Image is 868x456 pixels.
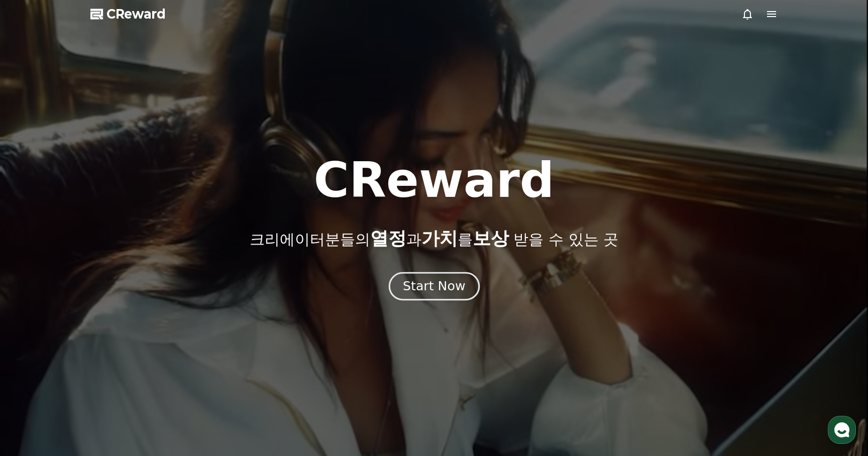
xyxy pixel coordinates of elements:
[391,283,478,292] a: Start Now
[32,333,38,341] span: 홈
[155,333,167,341] span: 설정
[313,156,554,204] h1: CReward
[388,272,479,301] button: Start Now
[130,318,193,344] a: 설정
[106,6,166,22] span: CReward
[403,278,465,295] div: Start Now
[421,228,458,249] span: 가치
[90,6,166,22] a: CReward
[3,318,66,344] a: 홈
[92,334,104,342] span: 대화
[250,229,618,249] p: 크리에이터분들의 과 를 받을 수 있는 곳
[473,228,509,249] span: 보상
[66,318,130,344] a: 대화
[370,228,406,249] span: 열정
